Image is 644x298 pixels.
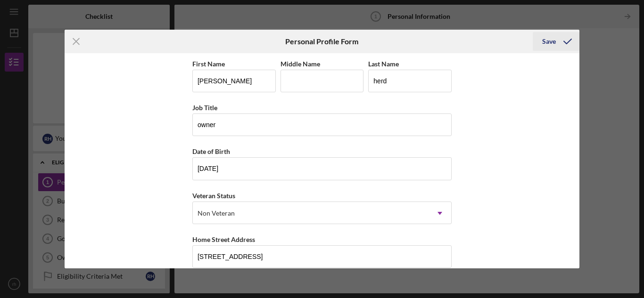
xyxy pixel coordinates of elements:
[192,147,230,155] label: Date of Birth
[285,37,358,46] h6: Personal Profile Form
[192,60,225,68] label: First Name
[192,235,255,243] label: Home Street Address
[542,32,556,51] div: Save
[533,32,579,51] button: Save
[368,60,399,68] label: Last Name
[281,60,320,68] label: Middle Name
[198,209,235,217] div: Non Veteran
[192,104,217,112] label: Job Title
